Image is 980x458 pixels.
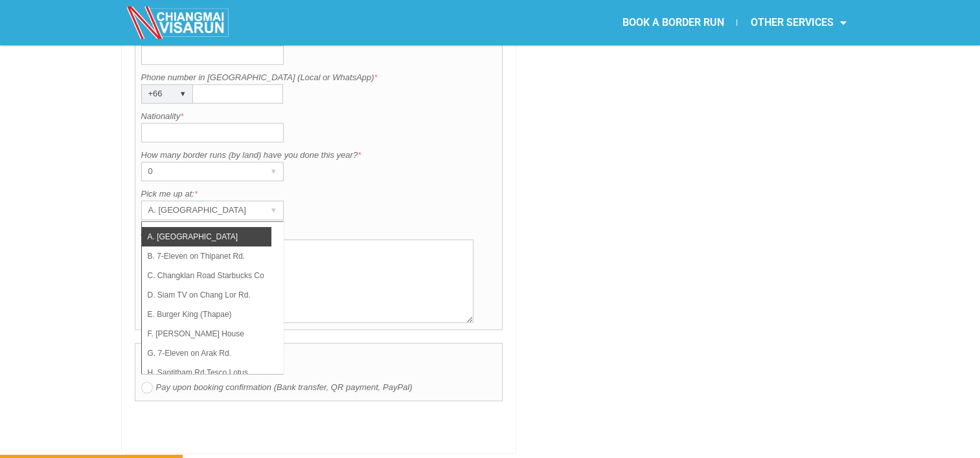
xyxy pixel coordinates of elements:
[142,201,258,219] div: A. [GEOGRAPHIC_DATA]
[142,305,271,324] li: E. Burger King (Thapae)
[141,226,497,239] label: Additional request if any
[141,188,497,201] label: Pick me up at:
[141,149,497,162] label: How many border runs (by land) have you done this year?
[265,162,283,180] div: ▾
[737,8,859,38] a: OTHER SERVICES
[142,227,271,246] li: A. [GEOGRAPHIC_DATA]
[142,324,271,343] li: F. [PERSON_NAME] House
[141,349,497,381] h4: Order
[142,246,271,266] li: B. 7-Eleven on Thipanet Rd.
[490,8,859,38] nav: Menu
[142,363,271,382] li: H. Santitham Rd.Tesco Lotus
[142,85,168,103] div: +66
[142,266,271,285] li: C. Changklan Road Starbucks Coffee
[265,201,283,219] div: ▾
[142,343,271,363] li: G. 7-Eleven on Arak Rd.
[174,85,192,103] div: ▾
[142,162,258,180] div: 0
[141,71,497,84] label: Phone number in [GEOGRAPHIC_DATA] (Local or WhatsApp)
[141,381,497,394] label: Pay upon booking confirmation (Bank transfer, QR payment, PayPal)
[609,8,736,38] a: BOOK A BORDER RUN
[141,110,497,123] label: Nationality
[142,285,271,305] li: D. Siam TV on Chang Lor Rd.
